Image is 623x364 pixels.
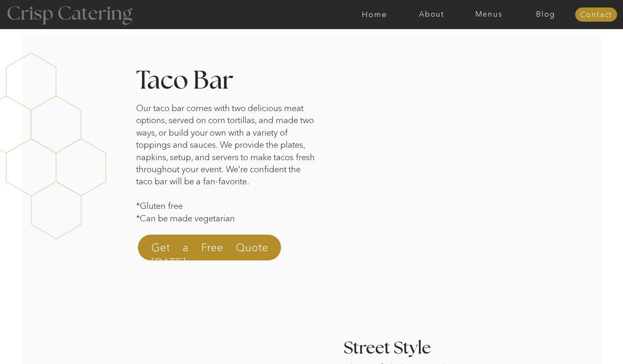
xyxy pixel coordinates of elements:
a: Blog [517,10,574,19]
h3: Street Style [344,340,476,358]
a: Get a Free Quote [DATE] [151,240,268,260]
a: About [403,10,460,19]
h2: Taco Bar [136,69,296,91]
a: Menus [460,10,517,19]
a: Home [346,10,403,19]
p: Our taco bar comes with two delicious meat options, served on corn tortillas, and made two ways, ... [136,102,318,232]
a: Contact [575,11,617,19]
